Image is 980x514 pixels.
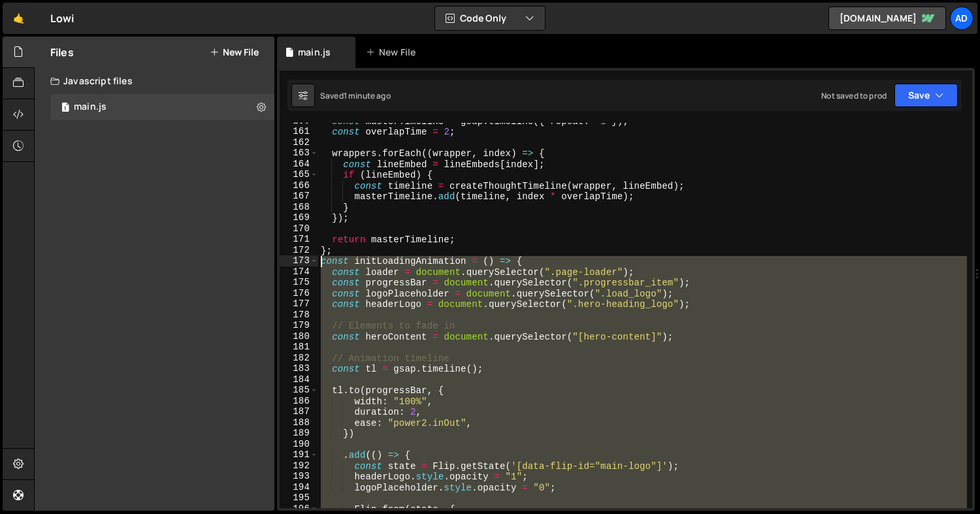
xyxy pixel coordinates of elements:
[280,492,318,504] div: 195
[894,84,958,107] button: Save
[280,449,318,460] div: 191
[61,103,69,114] span: 1
[50,94,274,120] div: 17330/48110.js
[280,417,318,428] div: 188
[280,396,318,407] div: 186
[366,46,421,59] div: New File
[280,191,318,202] div: 167
[280,374,318,385] div: 184
[950,7,973,30] a: Ad
[280,137,318,148] div: 162
[210,47,259,57] button: New File
[320,90,391,101] div: Saved
[280,223,318,234] div: 170
[280,159,318,170] div: 164
[280,202,318,213] div: 168
[35,68,274,94] div: Javascript files
[280,126,318,137] div: 161
[280,310,318,321] div: 178
[280,169,318,180] div: 165
[821,90,887,101] div: Not saved to prod
[280,320,318,331] div: 179
[280,428,318,439] div: 189
[50,45,74,59] h2: Files
[280,471,318,482] div: 193
[280,298,318,310] div: 177
[280,406,318,417] div: 187
[280,212,318,223] div: 169
[435,7,545,30] button: Code Only
[280,255,318,266] div: 173
[280,245,318,256] div: 172
[280,342,318,353] div: 181
[280,353,318,364] div: 182
[280,180,318,191] div: 166
[344,90,391,101] div: 1 minute ago
[828,7,946,30] a: [DOMAIN_NAME]
[280,385,318,396] div: 185
[280,234,318,245] div: 171
[280,331,318,342] div: 180
[280,460,318,472] div: 192
[50,10,74,26] div: Lowi
[280,288,318,299] div: 176
[3,3,35,34] a: 🤙
[280,266,318,278] div: 174
[74,101,106,113] div: main.js
[298,46,331,59] div: main.js
[280,277,318,288] div: 175
[280,363,318,374] div: 183
[280,148,318,159] div: 163
[280,482,318,493] div: 194
[280,439,318,450] div: 190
